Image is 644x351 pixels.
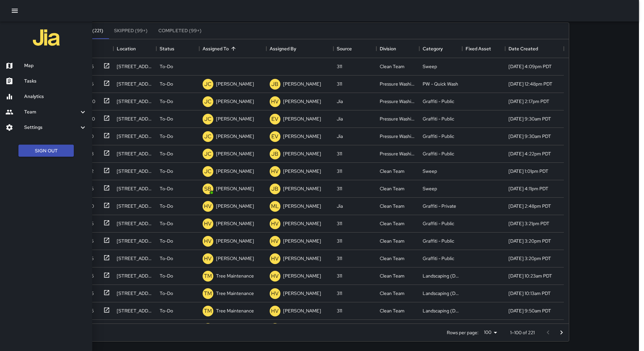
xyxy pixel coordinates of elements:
[33,24,60,51] img: jia-logo
[24,78,87,85] h6: Tasks
[24,93,87,100] h6: Analytics
[24,124,79,131] h6: Settings
[18,145,74,157] button: Sign Out
[24,62,87,69] h6: Map
[24,108,79,116] h6: Team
